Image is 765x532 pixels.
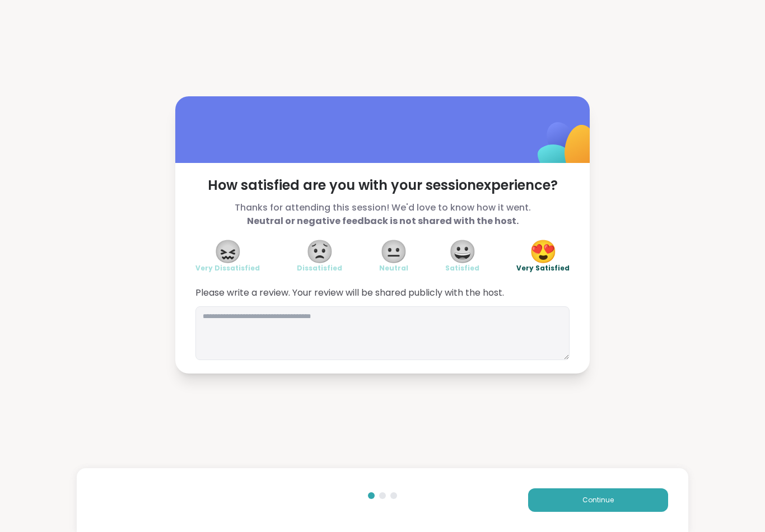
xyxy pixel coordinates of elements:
[511,93,623,204] img: ShareWell Logomark
[449,241,477,262] span: 😀
[516,264,570,273] span: Very Satisfied
[306,241,334,262] span: 😟
[195,286,570,300] span: Please write a review. Your review will be shared publicly with the host.
[297,264,342,273] span: Dissatisfied
[529,241,557,262] span: 😍
[214,241,242,262] span: 😖
[582,495,614,505] span: Continue
[380,241,408,262] span: 😐
[195,176,570,194] span: How satisfied are you with your session experience?
[528,488,668,512] button: Continue
[379,264,408,273] span: Neutral
[247,214,519,227] b: Neutral or negative feedback is not shared with the host.
[195,264,260,273] span: Very Dissatisfied
[445,264,479,273] span: Satisfied
[195,201,570,228] span: Thanks for attending this session! We'd love to know how it went.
